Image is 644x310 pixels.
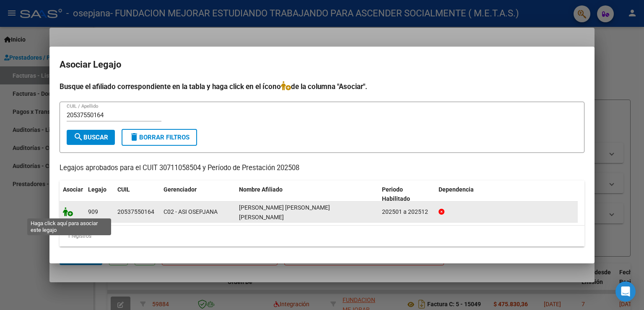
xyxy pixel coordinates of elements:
span: C02 - ASI OSEPJANA [164,208,218,215]
mat-icon: search [73,132,83,142]
h2: Asociar Legajo [60,57,584,73]
div: 202501 a 202512 [382,207,432,217]
span: Gerenciador [164,186,197,193]
div: 20537550164 [117,207,154,217]
span: Nombre Afiliado [239,186,283,193]
span: Asociar [63,186,83,193]
datatable-header-cell: Nombre Afiliado [236,181,379,208]
datatable-header-cell: Asociar [60,181,85,208]
button: Buscar [67,130,115,145]
span: Buscar [73,134,108,141]
mat-icon: delete [129,132,139,142]
div: 1 registros [60,226,584,247]
span: Borrar Filtros [129,134,190,141]
button: Borrar Filtros [122,129,197,146]
span: Dependencia [439,186,474,193]
datatable-header-cell: CUIL [114,181,160,208]
h4: Busque el afiliado correspondiente en la tabla y haga click en el ícono de la columna "Asociar". [60,81,584,92]
span: Periodo Habilitado [382,186,410,202]
p: Legajos aprobados para el CUIT 30711058504 y Período de Prestación 202508 [60,163,584,173]
datatable-header-cell: Gerenciador [160,181,236,208]
datatable-header-cell: Legajo [85,181,114,208]
span: Legajo [88,186,106,193]
datatable-header-cell: Dependencia [435,181,578,208]
div: Open Intercom Messenger [615,281,636,302]
datatable-header-cell: Periodo Habilitado [379,181,435,208]
span: CUIL [117,186,130,193]
span: 909 [88,208,98,215]
span: MERCADO ALGARIN EDGAR JAVIER [239,204,330,221]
